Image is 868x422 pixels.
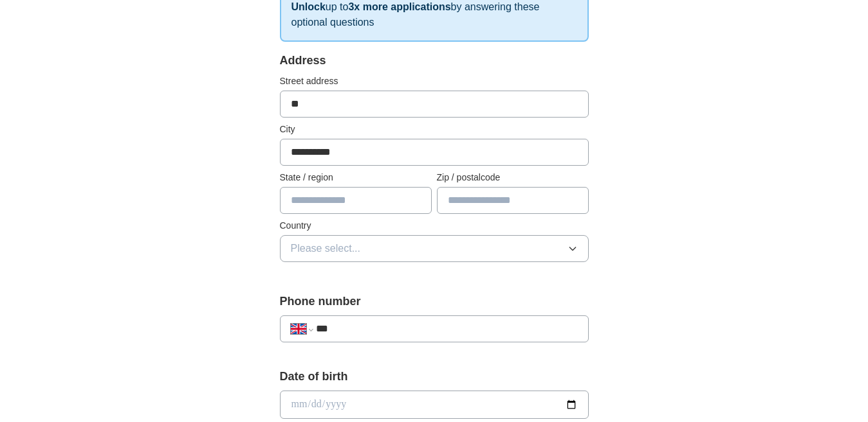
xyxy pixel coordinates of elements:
button: Please select... [280,235,589,262]
label: Country [280,219,589,233]
label: City [280,123,589,136]
span: Please select... [291,241,361,256]
label: State / region [280,171,432,184]
div: Address [280,52,589,69]
strong: Unlock [291,1,326,12]
label: Street address [280,75,589,88]
strong: 3x more applications [348,1,450,12]
label: Date of birth [280,368,589,385]
label: Phone number [280,293,589,310]
label: Zip / postalcode [437,171,589,184]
